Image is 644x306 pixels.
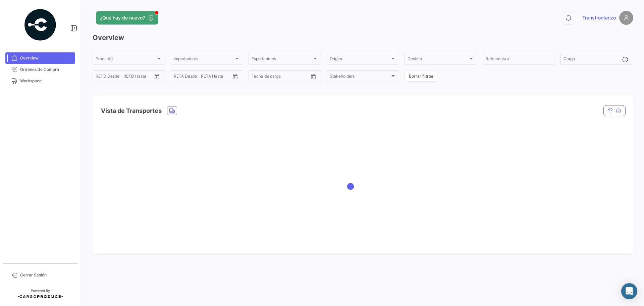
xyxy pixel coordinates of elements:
[5,52,75,64] a: Overview
[5,64,75,75] a: Órdenes de Compra
[96,11,158,25] button: ¿Qué hay de nuevo?
[93,33,633,42] h3: Overview
[112,75,139,80] input: Hasta
[167,106,177,115] button: Land
[582,14,616,21] span: Transfronterizo
[330,57,390,62] span: Origen
[101,106,162,116] h4: Vista de Transportes
[252,57,312,62] span: Exportadores
[100,14,145,21] span: ¿Qué hay de nuevo?
[5,75,75,87] a: Workspace
[20,67,72,73] span: Órdenes de Compra
[408,57,468,62] span: Destino
[330,75,390,80] span: Stakeholders
[96,75,108,80] input: Desde
[619,11,633,25] img: placeholder-user.png
[405,71,437,82] button: Borrar filtros
[20,55,72,61] span: Overview
[191,75,217,80] input: Hasta
[174,57,234,62] span: Importadores
[152,72,162,82] button: Open calendar
[20,78,72,84] span: Workspace
[268,75,295,80] input: Hasta
[96,57,156,62] span: Producto
[230,72,240,82] button: Open calendar
[174,75,186,80] input: Desde
[20,272,72,278] span: Cerrar Sesión
[252,75,264,80] input: Desde
[621,283,637,299] div: Abrir Intercom Messenger
[308,72,318,82] button: Open calendar
[23,8,57,42] img: powered-by.png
